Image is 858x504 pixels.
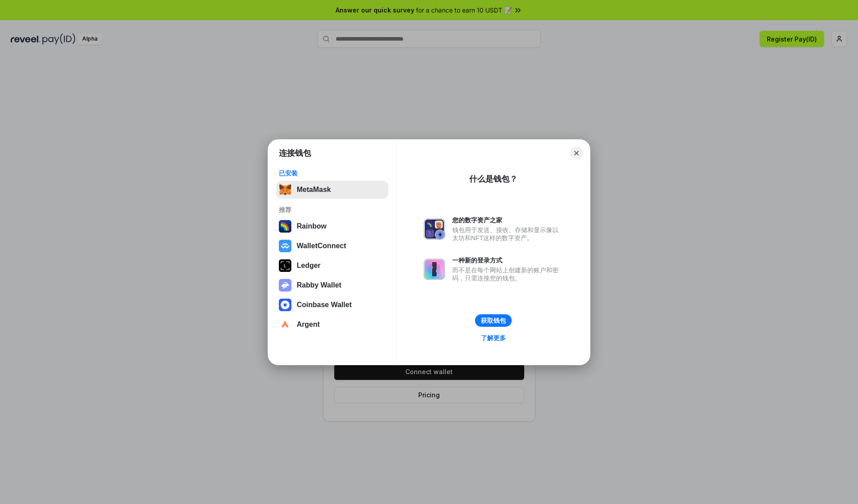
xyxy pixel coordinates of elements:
[276,296,388,314] button: Coinbase Wallet
[279,169,386,177] div: 已安装
[279,299,291,311] img: svg+xml,%3Csvg%20width%3D%2228%22%20height%3D%2228%22%20viewBox%3D%220%200%2028%2028%22%20fill%3D...
[279,259,291,272] img: svg+xml,%3Csvg%20xmlns%3D%22http%3A%2F%2Fwww.w3.org%2F2000%2Fsvg%22%20width%3D%2228%22%20height%3...
[469,174,517,184] div: 什么是钱包？
[297,242,346,250] div: WalletConnect
[452,266,563,282] div: 而不是在每个网站上创建新的账户和密码，只需连接您的钱包。
[297,222,327,230] div: Rainbow
[452,216,563,224] div: 您的数字资产之家
[475,314,512,327] button: 获取钱包
[276,276,388,294] button: Rabby Wallet
[279,220,291,233] img: svg+xml,%3Csvg%20width%3D%22120%22%20height%3D%22120%22%20viewBox%3D%220%200%20120%20120%22%20fil...
[297,262,320,270] div: Ledger
[279,240,291,252] img: svg+xml,%3Csvg%20width%3D%2228%22%20height%3D%2228%22%20viewBox%3D%220%200%2028%2028%22%20fill%3D...
[424,258,445,280] img: svg+xml,%3Csvg%20xmlns%3D%22http%3A%2F%2Fwww.w3.org%2F2000%2Fsvg%22%20fill%3D%22none%22%20viewBox...
[452,226,563,242] div: 钱包用于发送、接收、存储和显示像以太坊和NFT这样的数字资产。
[297,281,341,289] div: Rabby Wallet
[279,148,311,158] h1: 连接钱包
[279,183,291,196] img: svg+xml,%3Csvg%20fill%3D%22none%22%20height%3D%2233%22%20viewBox%3D%220%200%2035%2033%22%20width%...
[279,318,291,331] img: svg+xml,%3Csvg%20width%3D%2228%22%20height%3D%2228%22%20viewBox%3D%220%200%2028%2028%22%20fill%3D...
[297,186,331,194] div: MetaMask
[424,218,445,240] img: svg+xml,%3Csvg%20xmlns%3D%22http%3A%2F%2Fwww.w3.org%2F2000%2Fsvg%22%20fill%3D%22none%22%20viewBox...
[481,334,506,342] div: 了解更多
[276,257,388,275] button: Ledger
[276,316,388,333] button: Argent
[276,217,388,235] button: Rainbow
[276,237,388,255] button: WalletConnect
[279,279,291,292] img: svg+xml,%3Csvg%20xmlns%3D%22http%3A%2F%2Fwww.w3.org%2F2000%2Fsvg%22%20fill%3D%22none%22%20viewBox...
[276,181,388,199] button: MetaMask
[297,301,352,309] div: Coinbase Wallet
[297,321,320,329] div: Argent
[570,147,583,159] button: Close
[452,256,563,264] div: 一种新的登录方式
[475,332,511,344] a: 了解更多
[481,317,506,325] div: 获取钱包
[279,206,386,214] div: 推荐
